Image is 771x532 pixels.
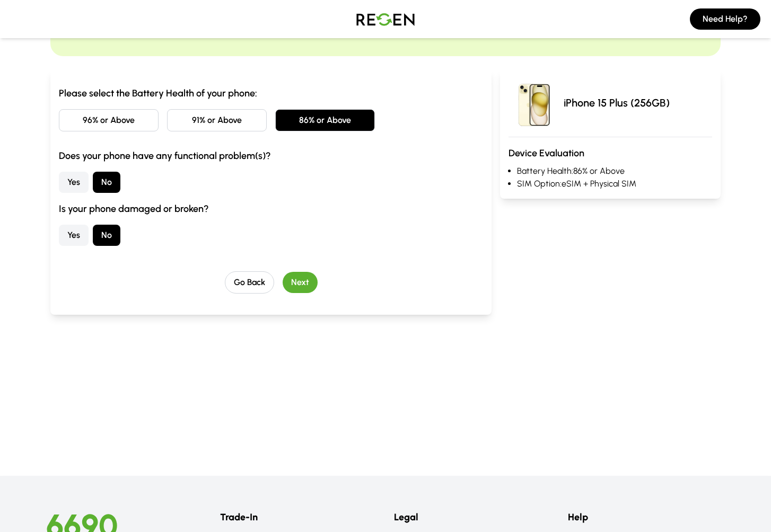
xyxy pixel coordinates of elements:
[509,77,559,128] img: iPhone 15 Plus
[517,178,712,190] li: SIM Option: eSIM + Physical SIM
[59,172,89,193] button: Yes
[59,225,89,246] button: Yes
[59,148,483,163] h3: Does your phone have any functional problem(s)?
[167,109,267,131] button: 91% or Above
[568,510,725,525] h6: Help
[225,271,274,294] button: Go Back
[348,4,423,34] img: Logo
[394,510,551,525] h6: Legal
[220,510,377,525] h6: Trade-In
[59,86,483,101] h3: Please select the Battery Health of your phone:
[690,8,760,30] button: Need Help?
[93,172,120,193] button: No
[564,95,670,110] p: iPhone 15 Plus (256GB)
[59,109,159,131] button: 96% or Above
[93,225,120,246] button: No
[517,165,712,178] li: Battery Health: 86% or Above
[283,272,318,293] button: Next
[275,109,375,131] button: 86% or Above
[509,146,712,161] h3: Device Evaluation
[59,201,483,216] h3: Is your phone damaged or broken?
